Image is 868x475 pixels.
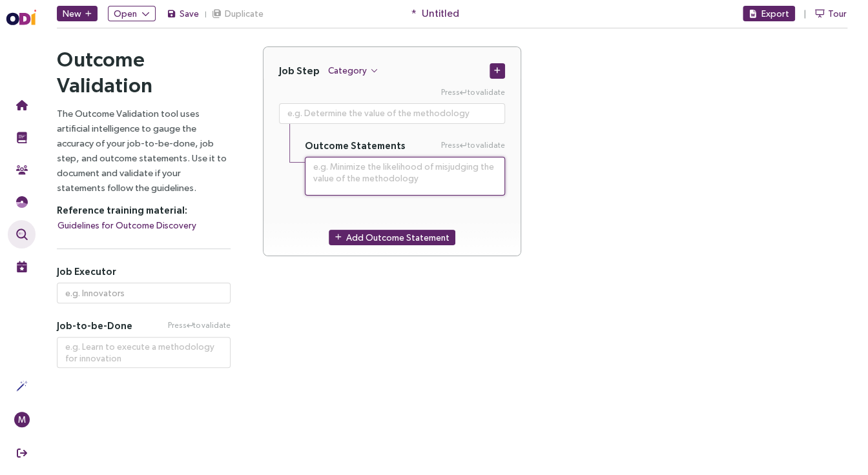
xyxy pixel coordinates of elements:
[180,6,199,21] span: Save
[8,405,36,434] button: M
[8,91,36,119] button: Home
[57,337,231,368] textarea: Press Enter to validate
[211,6,264,21] button: Duplicate
[329,230,455,245] button: Add Outcome Statement
[57,283,231,303] input: e.g. Innovators
[108,6,156,21] button: Open
[8,372,36,400] button: Actions
[828,6,847,21] span: Tour
[63,6,81,21] span: New
[8,156,36,184] button: Community
[279,103,505,124] textarea: Press Enter to validate
[166,6,200,21] button: Save
[16,261,28,272] img: Live Events
[16,228,28,240] img: Outcome Validation
[114,6,137,21] span: Open
[18,412,26,427] span: M
[8,220,36,248] button: Outcome Validation
[57,218,196,232] span: Guidelines for Outcome Discovery
[57,319,132,332] span: Job-to-be-Done
[305,139,406,152] h5: Outcome Statements
[743,6,795,21] button: Export
[346,230,449,245] span: Add Outcome Statement
[279,65,320,77] h4: Job Step
[57,265,231,278] h5: Job Executor
[16,164,28,176] img: Community
[8,188,36,216] button: Needs Framework
[8,439,36,467] button: Sign Out
[16,196,28,208] img: JTBD Needs Framework
[441,139,505,152] span: Press to validate
[57,106,231,195] p: The Outcome Validation tool uses artificial intelligence to gauge the accuracy of your job-to-be-...
[57,46,231,98] h2: Outcome Validation
[57,6,98,21] button: New
[16,132,28,143] img: Training
[327,63,379,78] button: Category
[328,63,367,77] span: Category
[422,5,459,21] span: Untitled
[8,252,36,281] button: Live Events
[8,123,36,152] button: Training
[761,6,789,21] span: Export
[305,157,505,196] textarea: Press Enter to validate
[16,380,28,392] img: Actions
[814,6,847,21] button: Tour
[57,217,197,233] button: Guidelines for Outcome Discovery
[168,319,231,332] span: Press to validate
[57,205,187,216] strong: Reference training material:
